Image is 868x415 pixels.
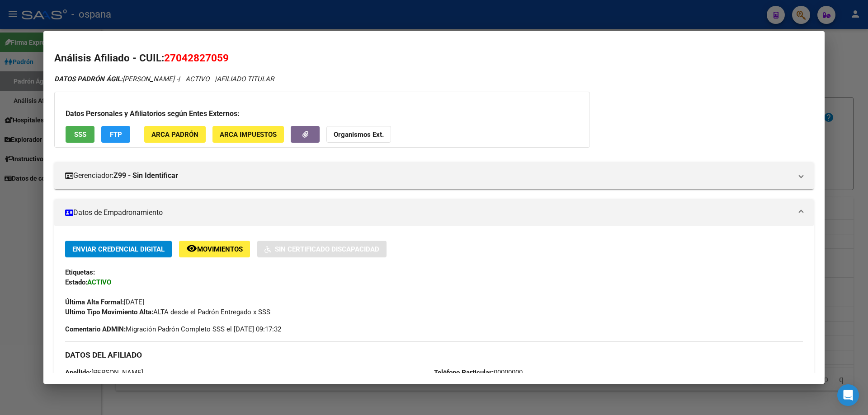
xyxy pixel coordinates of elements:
div: Open Intercom Messenger [837,384,859,406]
h3: Datos Personales y Afiliatorios según Entes Externos: [66,108,579,119]
button: Organismos Ext. [326,126,391,143]
span: Migración Padrón Completo SSS el [DATE] 09:17:32 [65,324,281,334]
strong: Etiquetas: [65,268,95,276]
span: 27042827059 [164,52,229,64]
strong: Teléfono Particular: [434,368,494,377]
strong: Comentario ADMIN: [65,325,126,333]
span: ALTA desde el Padrón Entregado x SSS [65,308,270,316]
span: FTP [110,131,122,139]
span: Enviar Credencial Digital [72,245,165,253]
span: AFILIADO TITULAR [217,75,274,83]
mat-expansion-panel-header: Gerenciador:Z99 - Sin Identificar [54,162,814,189]
span: Movimientos [197,245,243,253]
span: Sin Certificado Discapacidad [275,245,379,253]
button: ARCA Impuestos [212,126,284,143]
strong: Última Alta Formal: [65,298,124,306]
i: | ACTIVO | [54,75,274,83]
h2: Análisis Afiliado - CUIL: [54,51,814,66]
h3: DATOS DEL AFILIADO [65,350,803,360]
button: ARCA Padrón [144,126,206,143]
span: 00000000 [434,368,523,377]
span: [PERSON_NAME] - [54,75,178,83]
mat-panel-title: Datos de Empadronamiento [65,207,792,218]
button: Movimientos [179,241,250,257]
button: Enviar Credencial Digital [65,241,172,257]
strong: DATOS PADRÓN ÁGIL: [54,75,123,83]
mat-expansion-panel-header: Datos de Empadronamiento [54,199,814,226]
strong: Organismos Ext. [334,131,384,139]
strong: Z99 - Sin Identificar [113,170,178,181]
button: SSS [66,126,94,143]
span: ARCA Impuestos [220,131,277,139]
span: [PERSON_NAME] [65,368,143,377]
span: SSS [74,131,86,139]
mat-icon: remove_red_eye [186,243,197,254]
strong: Estado: [65,278,87,286]
button: Sin Certificado Discapacidad [257,241,387,257]
strong: Ultimo Tipo Movimiento Alta: [65,308,153,316]
button: FTP [101,126,130,143]
mat-panel-title: Gerenciador: [65,170,792,181]
span: [DATE] [65,298,144,306]
strong: ACTIVO [87,278,111,286]
strong: Apellido: [65,368,91,377]
span: ARCA Padrón [151,131,198,139]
